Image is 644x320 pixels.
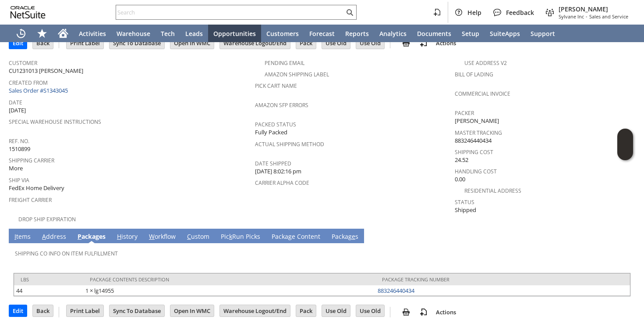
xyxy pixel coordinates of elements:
a: Commercial Invoice [455,90,510,97]
a: Opportunities [208,25,261,42]
a: Documents [412,25,456,42]
span: g [288,232,292,241]
a: Leads [180,25,208,42]
span: Shipped [455,206,476,214]
span: [PERSON_NAME] [559,5,628,13]
a: Unrolled view on [619,230,630,241]
a: Workflow [147,232,178,242]
input: Warehouse Logout/End [220,37,290,49]
span: - [586,13,587,20]
span: [DATE] 8:02:16 pm [255,167,301,176]
a: Actual Shipping Method [255,140,324,148]
a: Reports [340,25,374,42]
a: History [115,232,140,242]
span: 0.00 [455,175,465,183]
span: More [9,164,23,173]
div: Shortcuts [32,25,53,42]
a: Pick Cart Name [255,82,297,90]
iframe: Click here to launch Oracle Guided Learning Help Panel [617,129,633,160]
span: 1510899 [9,145,30,153]
a: Ship Via [9,176,29,184]
td: 1 × lg14955 [83,285,375,296]
input: Print Label [67,37,103,49]
input: Sync To Database [110,305,164,316]
svg: Shortcuts [37,28,47,39]
a: Forecast [304,25,340,42]
a: Support [525,25,560,42]
span: [PERSON_NAME] [455,117,499,125]
img: add-record.svg [418,307,429,317]
a: Drop Ship Expiration [18,216,76,223]
input: Use Old [356,305,384,316]
span: Feedback [506,8,534,17]
a: Packages [329,232,361,242]
a: Home [53,25,74,42]
span: Sylvane Inc [559,13,584,20]
a: Setup [456,25,485,42]
a: Actions [432,308,460,316]
a: Date [9,99,22,106]
a: Master Tracking [455,129,502,137]
span: Fully Packed [255,128,287,137]
span: [DATE] [9,106,26,115]
a: Customer [9,59,37,67]
span: 883246440434 [455,137,492,145]
span: CU1231013 [PERSON_NAME] [9,67,83,75]
img: print.svg [401,38,411,48]
span: C [187,232,191,241]
a: Amazon SFP Errors [255,101,308,109]
span: W [149,232,155,241]
a: Bill Of Lading [455,71,493,78]
span: Activities [79,29,106,38]
div: lbs [21,276,77,283]
span: Support [531,29,555,38]
span: Warehouse [117,29,150,38]
a: Actions [432,39,460,47]
a: Freight Carrier [9,196,52,204]
input: Search [116,7,344,18]
span: Help [467,8,481,17]
svg: logo [11,6,46,18]
a: Date Shipped [255,160,291,167]
a: Carrier Alpha Code [255,179,309,187]
div: Package Tracking Number [382,276,623,283]
svg: Home [58,28,68,39]
a: Special Warehouse Instructions [9,118,101,126]
span: k [229,232,232,241]
span: I [14,232,16,241]
a: Shipping Co Info on Item Fulfillment [15,250,118,257]
a: Activities [74,25,111,42]
a: Packed Status [255,121,296,128]
a: Warehouse [111,25,156,42]
input: Back [33,37,53,49]
a: Ref. No. [9,137,29,145]
a: Address [40,232,68,242]
input: Print Label [67,305,103,316]
span: Customers [266,29,299,38]
a: Tech [156,25,180,42]
span: Tech [161,29,175,38]
a: Use Address V2 [464,59,507,67]
svg: Search [344,7,355,18]
input: Open In WMC [170,37,214,49]
span: Opportunities [213,29,256,38]
span: Analytics [379,29,407,38]
div: Package Contents Description [90,276,369,283]
a: Created From [9,79,48,86]
a: Analytics [374,25,412,42]
svg: Recent Records [16,28,26,39]
span: A [42,232,46,241]
span: Sales and Service [589,13,628,20]
a: Sales Order #S1343045 [9,86,70,94]
span: Documents [417,29,451,38]
a: Handling Cost [455,168,497,175]
a: Items [12,232,33,242]
span: SuiteApps [490,29,520,38]
a: Amazon Shipping Label [265,71,329,78]
a: Packer [455,109,474,117]
input: Pack [296,37,316,49]
input: Use Old [322,305,350,316]
a: 883246440434 [378,287,414,295]
a: Custom [185,232,212,242]
input: Back [33,305,53,316]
